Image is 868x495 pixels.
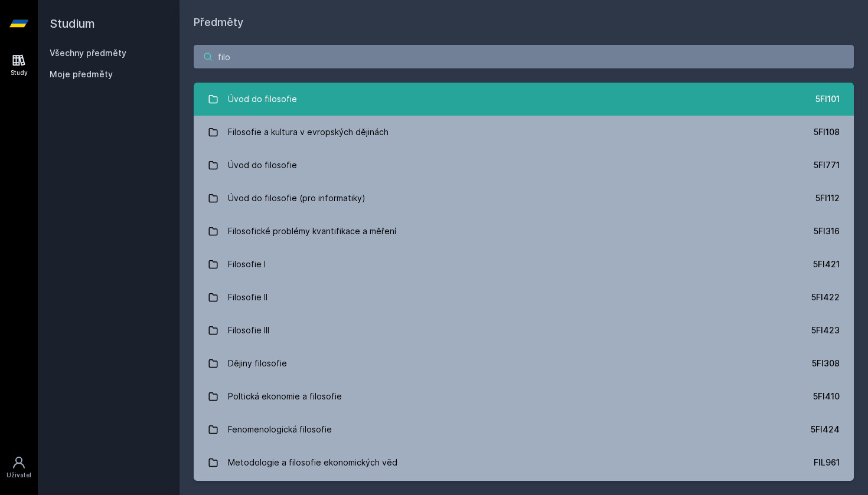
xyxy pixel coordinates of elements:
[194,380,854,413] a: Poltická ekonomie a filosofie 5FI410
[813,391,840,402] div: 5FI410
[194,413,854,446] a: Fenomenologická filosofie 5FI424
[814,225,840,237] div: 5FI316
[228,186,366,210] div: Úvod do filosofie (pro informatiky)
[194,446,854,479] a: Metodologie a filosofie ekonomických věd FIL961
[811,424,840,435] div: 5FI424
[228,219,396,243] div: Filosofické problémy kvantifikace a měření
[194,45,854,68] input: Název nebo ident předmětu…
[194,347,854,380] a: Dějiny filosofie 5FI308
[228,352,287,375] div: Dějiny filosofie
[50,48,126,58] a: Všechny předměty
[811,291,840,303] div: 5FI422
[228,319,269,342] div: Filosofie III
[815,192,840,204] div: 5FI112
[194,182,854,215] a: Úvod do filosofie (pro informatiky) 5FI112
[228,153,297,177] div: Úvod do filosofie
[228,451,397,474] div: Metodologie a filosofie ekonomických věd
[2,47,35,83] a: Study
[228,120,389,144] div: Filosofie a kultura v evropských dějinách
[194,14,854,31] h1: Předměty
[814,126,840,138] div: 5FI108
[194,116,854,149] a: Filosofie a kultura v evropských dějinách 5FI108
[814,159,840,171] div: 5FI771
[194,281,854,314] a: Filosofie II 5FI422
[815,93,840,105] div: 5FI101
[50,68,113,80] span: Moje předměty
[194,83,854,116] a: Úvod do filosofie 5FI101
[2,450,35,486] a: Uživatel
[194,215,854,248] a: Filosofické problémy kvantifikace a měření 5FI316
[228,87,297,111] div: Úvod do filosofie
[813,258,840,270] div: 5FI421
[11,68,28,77] div: Study
[812,358,840,369] div: 5FI308
[194,314,854,347] a: Filosofie III 5FI423
[228,418,332,441] div: Fenomenologická filosofie
[228,253,266,276] div: Filosofie I
[194,248,854,281] a: Filosofie I 5FI421
[6,471,31,480] div: Uživatel
[811,324,840,336] div: 5FI423
[814,457,840,468] div: FIL961
[228,286,267,309] div: Filosofie II
[228,385,342,408] div: Poltická ekonomie a filosofie
[194,149,854,182] a: Úvod do filosofie 5FI771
